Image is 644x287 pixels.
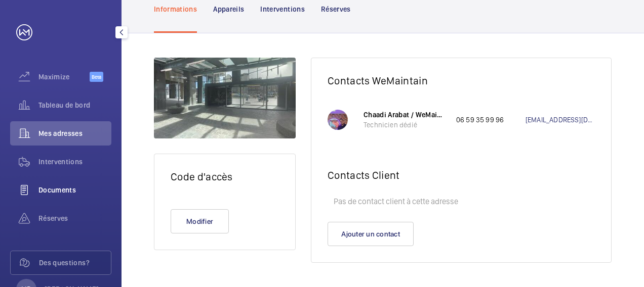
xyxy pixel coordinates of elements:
span: Mes adresses [38,128,111,138]
span: Maximize [38,72,90,82]
button: Ajouter un contact [328,222,414,246]
span: Documents [38,185,111,195]
p: Interventions [260,4,305,14]
h2: Contacts WeMaintain [328,74,595,87]
p: Pas de contact client à cette adresse [328,192,595,212]
span: Des questions? [39,258,111,268]
span: Interventions [38,157,111,167]
p: Réserves [321,4,351,14]
a: [EMAIL_ADDRESS][DOMAIN_NAME] [526,115,595,125]
p: Technicien dédié [364,120,446,130]
span: Tableau de bord [38,100,111,110]
span: Réserves [38,213,111,223]
span: Beta [90,72,103,82]
p: Appareils [213,4,244,14]
h2: Contacts Client [328,169,595,181]
p: Informations [154,4,197,14]
h2: Code d'accès [171,170,279,183]
button: Modifier [171,209,229,233]
p: Chaadi Arabat / WeMaintain FR [364,110,446,120]
p: 06 59 35 99 96 [456,115,526,125]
